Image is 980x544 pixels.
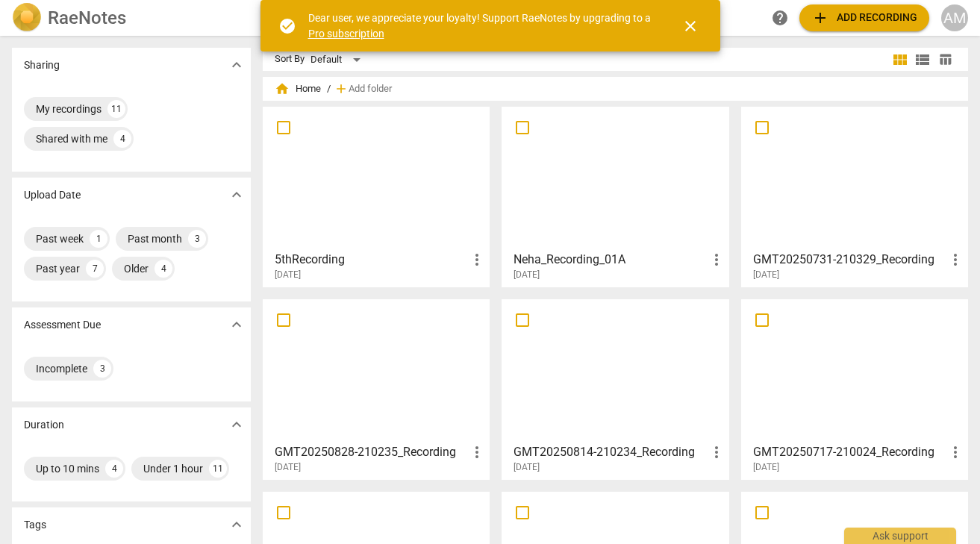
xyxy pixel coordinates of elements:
div: 4 [155,260,172,278]
span: help [771,9,789,27]
a: GMT20250828-210235_Recording[DATE] [268,304,484,473]
button: Table view [934,49,956,71]
span: expand_more [228,316,246,334]
span: more_vert [468,443,486,461]
div: 11 [209,460,227,478]
span: more_vert [708,443,725,461]
span: [DATE] [753,269,779,281]
button: Show more [225,54,248,76]
button: List view [911,49,934,71]
button: Close [672,8,708,44]
span: / [327,84,331,95]
button: Upload [799,4,929,31]
button: Show more [225,313,248,336]
div: 4 [113,130,131,148]
div: 1 [90,230,107,248]
span: expand_more [228,516,246,534]
span: more_vert [708,251,725,269]
div: 11 [107,100,125,118]
div: Past year [36,261,80,276]
h3: Neha_Recording_01A [514,251,707,269]
div: Incomplete [36,361,87,376]
span: more_vert [946,443,964,461]
span: expand_more [228,56,246,74]
div: 7 [86,260,104,278]
button: Show more [225,184,248,206]
span: more_vert [946,251,964,269]
button: AM [941,4,968,31]
span: [DATE] [514,269,540,281]
button: Show more [225,513,248,536]
div: Sort By [275,54,305,65]
div: My recordings [36,101,102,116]
span: Add folder [349,84,392,95]
span: more_vert [468,251,486,269]
span: [DATE] [753,461,779,474]
button: Show more [225,413,248,436]
button: Tile view [889,49,911,71]
a: Pro subscription [308,28,384,40]
div: Older [124,261,149,276]
a: Neha_Recording_01A[DATE] [507,112,723,281]
h2: RaeNotes [48,7,126,28]
div: 3 [188,230,206,248]
p: Tags [24,517,46,533]
a: GMT20250731-210329_Recording[DATE] [746,112,963,281]
div: Shared with me [36,131,107,146]
div: 4 [105,460,123,478]
span: [DATE] [275,461,301,474]
span: [DATE] [514,461,540,474]
a: GMT20250717-210024_Recording[DATE] [746,304,963,473]
h3: GMT20250828-210235_Recording [275,443,468,461]
div: Under 1 hour [143,461,203,476]
div: Up to 10 mins [36,461,99,476]
div: Past month [128,231,182,246]
img: Logo [12,3,42,33]
span: view_list [914,51,931,69]
a: Help [767,4,793,31]
span: add [811,9,829,27]
p: Assessment Due [24,317,101,333]
h3: GMT20250717-210024_Recording [753,443,946,461]
span: home [275,81,290,96]
span: add [334,81,349,96]
a: 5thRecording[DATE] [268,112,484,281]
span: Add recording [811,9,917,27]
span: check_circle [278,17,296,35]
span: view_module [891,51,909,69]
p: Duration [24,417,64,433]
a: LogoRaeNotes [12,3,248,33]
span: [DATE] [275,269,301,281]
h3: GMT20250731-210329_Recording [753,251,946,269]
span: expand_more [228,186,246,204]
h3: 5thRecording [275,251,468,269]
div: Default [310,48,366,72]
h3: GMT20250814-210234_Recording [514,443,707,461]
span: close [681,17,699,35]
p: Sharing [24,57,60,73]
span: Home [275,81,321,96]
span: table_chart [938,52,952,66]
div: Past week [36,231,84,246]
span: expand_more [228,416,246,434]
p: Upload Date [24,187,81,203]
div: 3 [93,360,111,378]
div: Dear user, we appreciate your loyalty! Support RaeNotes by upgrading to a [308,10,655,41]
div: Ask support [844,528,956,544]
a: GMT20250814-210234_Recording[DATE] [507,304,723,473]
